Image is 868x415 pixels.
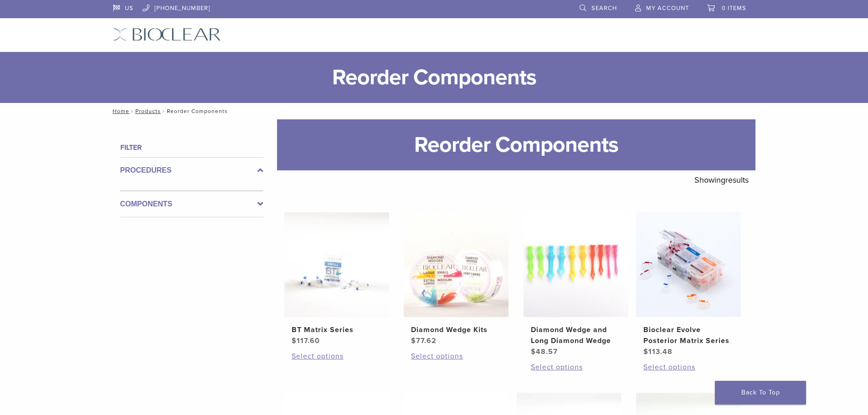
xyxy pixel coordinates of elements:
label: Components [120,199,263,210]
label: Procedures [120,165,263,176]
bdi: 48.57 [531,347,558,356]
a: Home [110,108,129,114]
a: BT Matrix SeriesBT Matrix Series $117.60 [284,212,390,346]
span: My Account [646,5,689,12]
img: Diamond Wedge Kits [404,212,508,317]
img: BT Matrix Series [284,212,389,317]
h4: Filter [120,142,263,153]
span: $ [643,347,648,356]
p: Showing results [694,170,749,190]
span: $ [411,336,416,345]
a: Select options for “Diamond Wedge and Long Diamond Wedge” [531,362,621,373]
a: Products [135,108,161,114]
bdi: 77.62 [411,336,437,345]
h2: BT Matrix Series [292,324,382,335]
img: Bioclear Evolve Posterior Matrix Series [636,212,741,317]
h2: Diamond Wedge Kits [411,324,501,335]
h1: Reorder Components [277,119,755,170]
bdi: 117.60 [292,336,320,345]
h2: Bioclear Evolve Posterior Matrix Series [643,324,734,346]
span: $ [292,336,297,345]
a: Select options for “BT Matrix Series” [292,351,382,362]
nav: Reorder Components [106,103,762,119]
a: Bioclear Evolve Posterior Matrix SeriesBioclear Evolve Posterior Matrix Series $113.48 [636,212,742,357]
h2: Diamond Wedge and Long Diamond Wedge [531,324,621,346]
a: Back To Top [715,381,806,405]
span: $ [531,347,536,356]
img: Bioclear [113,28,221,41]
a: Diamond Wedge KitsDiamond Wedge Kits $77.62 [403,212,509,346]
a: Select options for “Bioclear Evolve Posterior Matrix Series” [643,362,734,373]
bdi: 113.48 [643,347,673,356]
img: Diamond Wedge and Long Diamond Wedge [524,212,628,317]
span: / [161,109,167,113]
a: Diamond Wedge and Long Diamond WedgeDiamond Wedge and Long Diamond Wedge $48.57 [523,212,629,357]
span: 0 items [722,5,746,12]
a: Select options for “Diamond Wedge Kits” [411,351,501,362]
span: / [129,109,135,113]
span: Search [591,5,617,12]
